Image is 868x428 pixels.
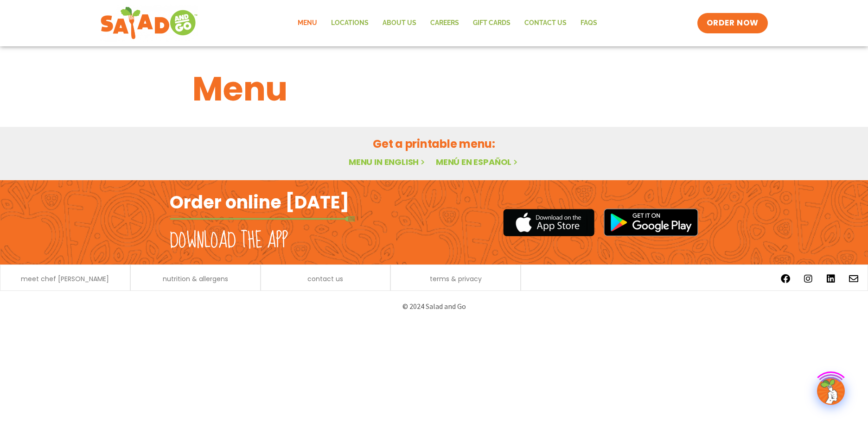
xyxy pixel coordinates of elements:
a: FAQs [574,13,604,34]
a: Contact Us [517,13,574,34]
h2: Order online [DATE] [170,191,349,214]
a: Menú en español [436,156,519,168]
a: GIFT CARDS [466,13,517,34]
a: meet chef [PERSON_NAME] [21,276,109,282]
a: Menu in English [349,156,427,168]
img: google_play [604,208,698,236]
a: Menu [291,13,324,34]
a: About Us [376,13,423,34]
img: new-SAG-logo-768×292 [100,5,198,42]
a: nutrition & allergens [163,276,228,282]
a: contact us [307,276,343,282]
h2: Get a printable menu: [192,136,676,152]
h1: Menu [192,64,676,114]
a: terms & privacy [430,276,482,282]
img: fork [170,216,355,221]
a: Locations [324,13,376,34]
p: © 2024 Salad and Go [174,300,694,313]
span: ORDER NOW [707,18,759,29]
img: appstore [503,208,594,238]
h2: Download the app [170,228,288,254]
a: ORDER NOW [697,13,768,33]
nav: Menu [291,13,604,34]
a: Careers [423,13,466,34]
